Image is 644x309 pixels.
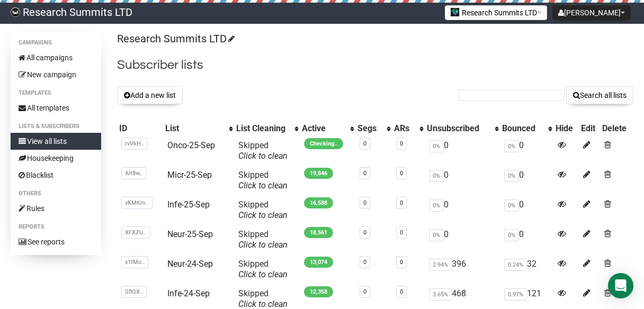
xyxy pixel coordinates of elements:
span: Skipped [238,140,288,161]
li: Others [11,187,101,200]
a: 0 [400,199,403,206]
img: bccbfd5974049ef095ce3c15df0eef5a [11,7,20,17]
span: Skipped [238,170,288,190]
a: 0 [363,229,366,236]
a: Neur-24-Sep [167,259,213,269]
span: 0% [504,140,519,152]
a: Infe-25-Sep [167,199,210,210]
img: 2.jpg [451,8,459,16]
a: Infe-24-Sep [167,288,210,298]
button: Search all lists [566,86,633,104]
li: Templates [11,87,101,99]
th: Segs: No sort applied, activate to apply an ascending sort [355,121,392,136]
a: Rules [11,200,101,217]
td: 396 [425,255,500,284]
button: Research Summits LTD [445,5,547,20]
div: Bounced [502,123,543,134]
h2: Subscriber lists [117,56,633,75]
a: Neur-25-Sep [167,229,213,239]
a: Micr-25-Sep [167,170,212,180]
a: Click to clean [238,151,288,161]
td: 0 [500,195,553,225]
span: 0% [429,229,444,241]
th: Edit: No sort applied, sorting is disabled [579,121,601,136]
th: Delete: No sort applied, sorting is disabled [600,121,633,136]
div: Hide [556,123,577,134]
span: Skipped [238,199,288,220]
td: 0 [500,136,553,166]
a: 0 [363,199,366,206]
a: Click to clean [238,299,288,309]
a: All templates [11,99,101,116]
th: Active: No sort applied, activate to apply an ascending sort [300,121,355,136]
span: XFXZU.. [121,226,150,239]
span: 2.94% [429,259,452,271]
a: View all lists [11,133,101,150]
td: 0 [500,225,553,255]
a: 0 [400,229,403,236]
span: 0% [429,199,444,212]
a: Onco-25-Sep [167,140,215,150]
div: Active [302,123,344,134]
span: rvVkH.. [121,138,148,150]
span: 18,561 [304,227,333,238]
a: 0 [363,170,366,177]
div: List [165,123,223,134]
button: [PERSON_NAME] [552,5,631,20]
td: 32 [500,255,553,284]
li: Reports [11,221,101,233]
a: 0 [400,259,403,266]
div: ID [119,123,161,134]
div: ARs [394,123,414,134]
span: Skipped [238,259,288,279]
a: New campaign [11,66,101,83]
span: SflQX.. [121,286,147,298]
td: 0 [425,195,500,225]
span: 19,846 [304,168,333,179]
span: Alt8w.. [121,167,146,179]
span: 13,074 [304,257,333,268]
a: 0 [400,170,403,177]
span: Skipped [238,229,288,250]
a: Blacklist [11,167,101,184]
td: 0 [425,166,500,195]
span: 0.24% [504,259,527,271]
div: Edit [581,123,598,134]
th: Bounced: No sort applied, activate to apply an ascending sort [500,121,553,136]
a: Click to clean [238,180,288,190]
span: 16,588 [304,197,333,208]
div: List Cleaning [236,123,289,134]
a: All campaigns [11,49,101,66]
td: 0 [425,136,500,166]
th: ID: No sort applied, sorting is disabled [117,121,163,136]
th: Hide: No sort applied, sorting is disabled [553,121,579,136]
a: 0 [400,140,403,147]
div: Open Intercom Messenger [608,273,633,298]
span: 0% [504,170,519,182]
span: 0% [429,140,444,152]
span: x1fMo.. [121,256,148,268]
td: 0 [425,225,500,255]
a: See reports [11,233,101,250]
a: Click to clean [238,240,288,250]
a: Click to clean [238,210,288,220]
span: Checking.. [304,138,343,149]
li: Lists & subscribers [11,120,101,133]
th: List Cleaning: No sort applied, activate to apply an ascending sort [234,121,300,136]
li: Campaigns [11,37,101,49]
div: Unsubscribed [427,123,490,134]
span: Skipped [238,288,288,309]
td: 0 [500,166,553,195]
a: 0 [363,288,366,295]
th: ARs: No sort applied, activate to apply an ascending sort [392,121,424,136]
th: List: No sort applied, activate to apply an ascending sort [163,121,234,136]
th: Unsubscribed: No sort applied, activate to apply an ascending sort [425,121,500,136]
span: 12,358 [304,286,333,297]
div: Delete [602,123,631,134]
span: vKMKm.. [121,197,153,209]
a: Research Summits LTD [117,32,233,45]
a: Housekeeping [11,150,101,167]
a: Click to clean [238,269,288,279]
a: 0 [363,140,366,147]
span: 0% [504,229,519,241]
